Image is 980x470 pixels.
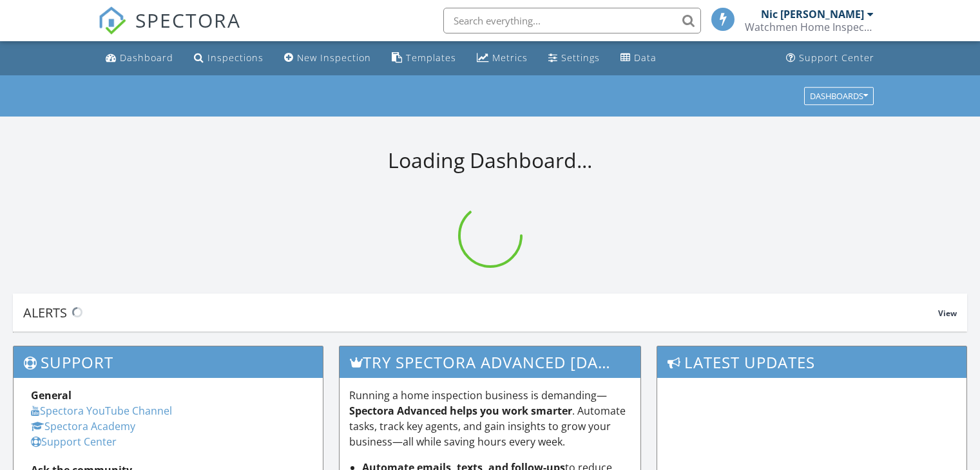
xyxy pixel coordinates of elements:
[207,52,264,64] div: Inspections
[349,388,631,449] p: Running a home inspection business is demanding— . Automate tasks, track key agents, and gain ins...
[101,46,178,70] a: Dashboard
[443,8,701,33] input: Search everything...
[804,87,874,105] button: Dashboards
[492,52,528,64] div: Metrics
[406,52,456,64] div: Templates
[120,52,173,64] div: Dashboard
[634,52,657,64] div: Data
[387,46,461,70] a: Templates
[810,91,868,100] div: Dashboards
[761,8,864,21] div: Nic [PERSON_NAME]
[14,346,323,378] h3: Support
[31,419,135,433] a: Spectora Academy
[938,308,957,319] span: View
[98,17,241,44] a: SPECTORA
[297,52,371,64] div: New Inspection
[340,346,641,378] h3: Try spectora advanced [DATE]
[543,46,605,70] a: Settings
[31,388,72,402] strong: General
[98,6,126,35] img: The Best Home Inspection Software - Spectora
[349,404,572,418] strong: Spectora Advanced helps you work smarter
[561,52,600,64] div: Settings
[799,52,874,64] div: Support Center
[31,435,117,449] a: Support Center
[472,46,533,70] a: Metrics
[745,21,874,33] div: Watchmen Home Inspections
[279,46,376,70] a: New Inspection
[615,46,662,70] a: Data
[189,46,269,70] a: Inspections
[657,346,966,378] h3: Latest Updates
[781,46,879,70] a: Support Center
[31,404,172,418] a: Spectora YouTube Channel
[135,6,241,33] span: SPECTORA
[23,304,938,321] div: Alerts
